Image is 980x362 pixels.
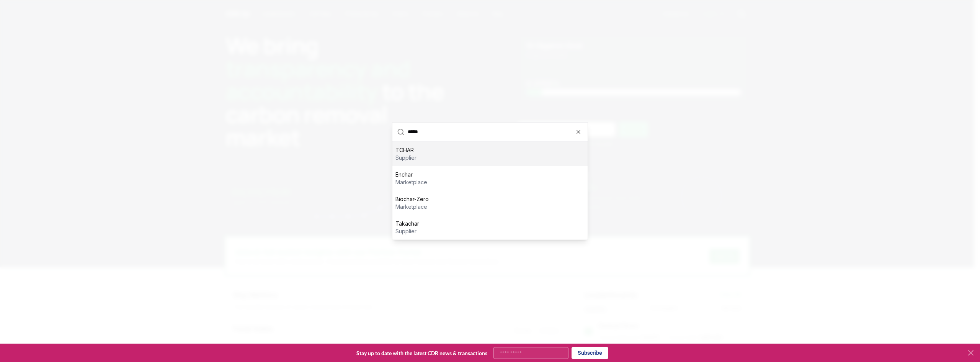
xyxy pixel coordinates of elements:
p: Enchar [395,170,427,178]
p: supplier [395,227,419,235]
p: TCHAR [395,146,416,154]
p: Biochar-Zero [395,195,429,203]
p: supplier [395,154,416,161]
p: Takachar [395,219,419,227]
p: marketplace [395,178,427,186]
p: marketplace [395,203,429,210]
